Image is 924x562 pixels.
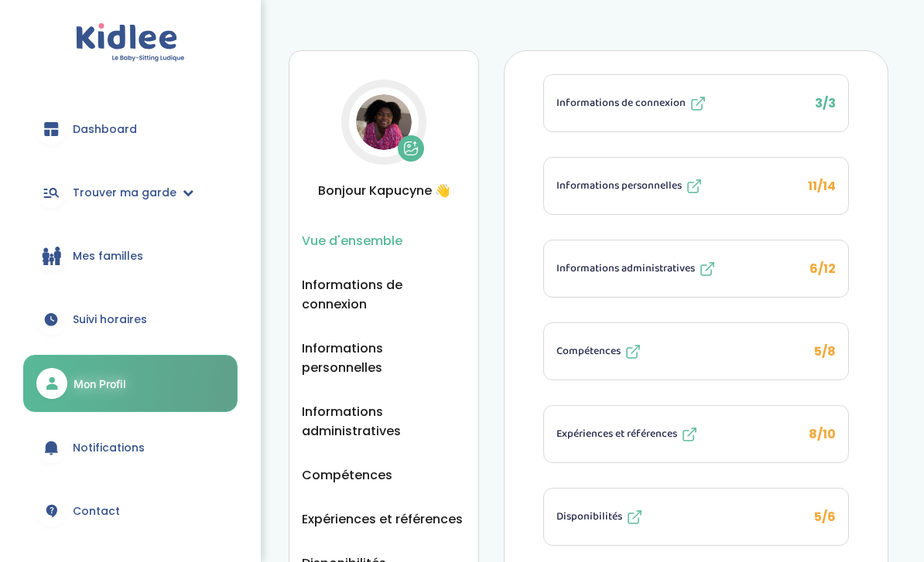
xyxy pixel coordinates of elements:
span: Bonjour Kapucyne 👋 [302,181,466,200]
button: Informations de connexion [302,275,466,314]
span: 5/8 [814,342,836,360]
a: Mon Profil [23,355,238,412]
span: 5/6 [814,508,836,526]
button: Informations personnelles 11/14 [544,158,848,214]
button: Informations de connexion 3/3 [544,75,848,131]
button: Compétences 5/8 [544,323,848,380]
li: 8/10 [543,405,849,463]
a: Suivi horaires [23,291,238,347]
li: 11/14 [543,157,849,215]
span: Disponibilités [556,509,622,525]
button: Expériences et références [302,509,463,529]
span: 11/14 [808,177,836,195]
li: 5/6 [543,488,849,546]
li: 3/3 [543,74,849,132]
span: Informations de connexion [556,95,686,111]
li: 5/8 [543,322,849,380]
span: Suivi horaires [73,312,147,328]
img: logo.svg [76,23,185,63]
img: Avatar [356,94,412,150]
a: Mes familles [23,228,238,284]
button: Expériences et références 8/10 [544,406,848,462]
a: Trouver ma garde [23,165,238,220]
span: Expériences et références [556,426,677,442]
a: Dashboard [23,101,238,157]
span: 6/12 [809,260,836,278]
span: 3/3 [815,94,836,112]
span: Informations personnelles [556,178,682,194]
span: Mon Profil [74,376,126,392]
span: Mes familles [73,248,143,264]
a: Notifications [23,420,238,475]
span: Informations administratives [556,261,695,277]
button: Informations administratives 6/12 [544,240,848,297]
span: Dashboard [73,121,137,138]
span: Contact [73,503,120,519]
li: 6/12 [543,240,849,298]
span: Trouver ma garde [73,185,176,201]
span: Notifications [73,440,145,456]
button: Informations administratives [302,402,466,441]
button: Compétences [302,465,392,485]
button: Informations personnelles [302,339,466,377]
button: Disponibilités 5/6 [544,489,848,545]
button: Vue d'ensemble [302,231,402,250]
a: Contact [23,483,238,539]
span: 8/10 [809,425,836,443]
span: Compétences [556,343,621,359]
